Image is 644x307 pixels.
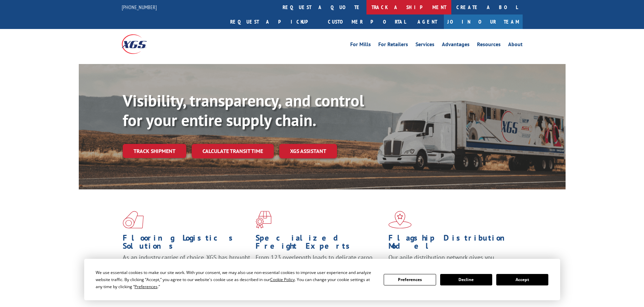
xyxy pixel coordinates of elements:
p: From 123 overlength loads to delicate cargo, our experienced staff knows the best way to move you... [256,253,383,283]
a: For Retailers [378,42,408,49]
button: Accept [496,274,548,285]
a: XGS ASSISTANT [279,144,337,158]
a: Resources [477,42,501,49]
a: Request a pickup [225,14,323,29]
span: Cookie Policy [270,277,295,282]
span: Preferences [135,284,158,289]
div: Cookie Consent Prompt [84,259,560,300]
a: Customer Portal [323,14,411,29]
img: xgs-icon-flagship-distribution-model-red [388,211,412,228]
a: [PHONE_NUMBER] [122,4,157,10]
a: Agent [411,14,444,29]
a: For Mills [350,42,371,49]
a: Advantages [442,42,470,49]
span: As an industry carrier of choice, XGS has brought innovation and dedication to flooring logistics... [123,253,250,277]
span: Our agile distribution network gives you nationwide inventory management on demand. [388,253,513,269]
div: We use essential cookies to make our site work. With your consent, we may also use non-essential ... [96,269,376,290]
h1: Specialized Freight Experts [256,234,383,253]
img: xgs-icon-total-supply-chain-intelligence-red [123,211,144,228]
h1: Flagship Distribution Model [388,234,516,253]
button: Decline [440,274,492,285]
a: Track shipment [123,144,186,158]
h1: Flooring Logistics Solutions [123,234,251,253]
a: Join Our Team [444,14,523,29]
b: Visibility, transparency, and control for your entire supply chain. [123,90,364,130]
a: Calculate transit time [192,144,274,158]
a: Services [415,42,434,49]
img: xgs-icon-focused-on-flooring-red [256,211,271,228]
button: Preferences [384,274,436,285]
a: About [508,42,523,49]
